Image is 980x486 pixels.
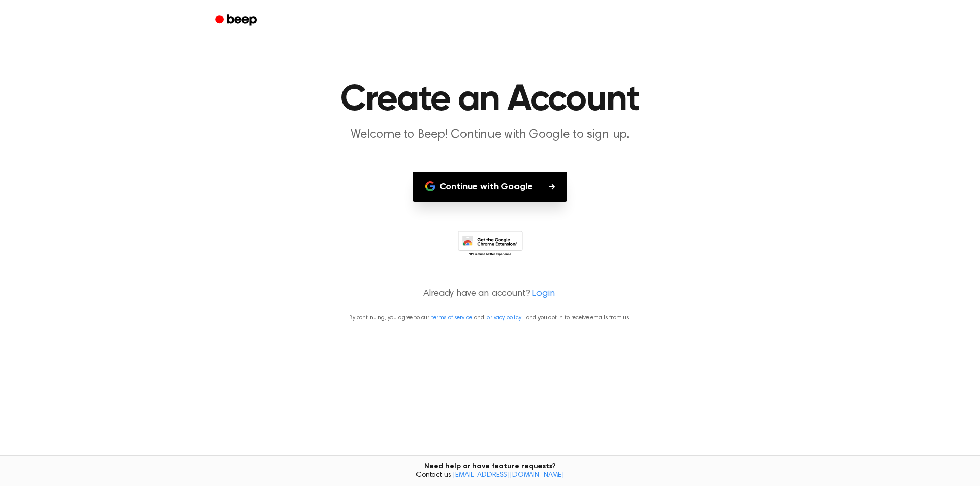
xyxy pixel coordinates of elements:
[12,313,968,322] p: By continuing, you agree to our and , and you opt in to receive emails from us.
[532,287,554,301] a: Login
[413,172,568,202] button: Continue with Google
[294,126,686,143] p: Welcome to Beep! Continue with Google to sign up.
[12,287,968,301] p: Already have an account?
[229,82,751,118] h1: Create an Account
[208,11,266,31] a: Beep
[486,315,521,321] a: privacy policy
[453,472,564,479] a: [EMAIL_ADDRESS][DOMAIN_NAME]
[6,471,974,480] span: Contact us
[431,315,472,321] a: terms of service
